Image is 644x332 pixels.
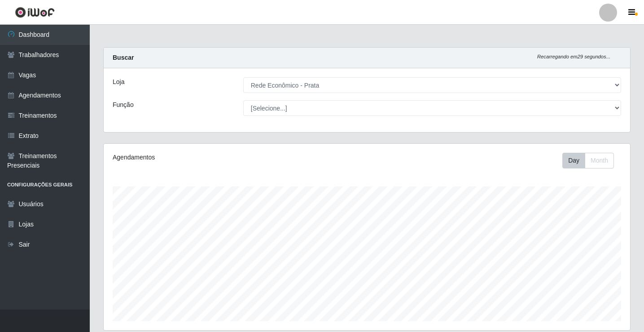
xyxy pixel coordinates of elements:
[113,77,124,87] label: Loja
[15,7,55,18] img: CoreUI Logo
[113,54,134,61] strong: Buscar
[113,100,134,110] label: Função
[113,153,317,162] div: Agendamentos
[562,153,585,168] button: Day
[537,54,610,59] i: Recarregando em 29 segundos...
[585,153,614,168] button: Month
[562,153,614,168] div: First group
[562,153,621,168] div: Toolbar with button groups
